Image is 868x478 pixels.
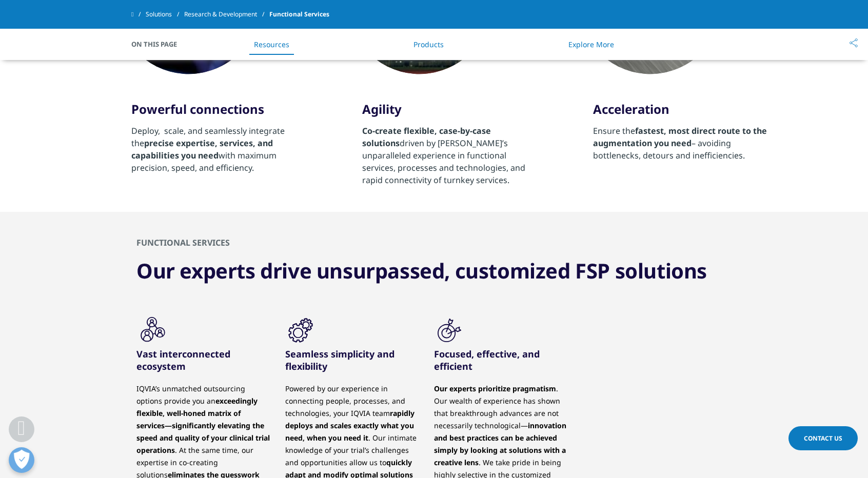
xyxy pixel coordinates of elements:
strong: Our experts prioritize pragmatism [434,384,556,393]
p: driven by [PERSON_NAME]’s unparalleled experience in functional services, processes and technolog... [362,125,539,186]
p: Ensure the – avoiding bottlenecks, detours and inefficiencies. [593,125,770,162]
a: Resources [254,39,289,49]
span: Functional Services [269,5,329,24]
a: Research & Development [184,5,269,24]
h2: FUNCTIONAL SERVICES [136,237,732,248]
span: On This Page [131,39,188,49]
strong: fastest, most direct route to the augmentation you need [593,125,767,149]
h3: Focused, effective, and efficient [434,348,567,372]
h3: Our experts drive unsurpassed, customized FSP solutions [136,258,707,284]
h3: Seamless simplicity and flexibility [285,348,419,372]
h3: Acceleration [593,102,770,117]
a: Products [413,39,444,49]
strong: rapidly deploys and scales exactly what you need, when you need it [285,408,415,443]
strong: exceedingly flexible, well-honed matrix of services—significantly elevating the speed and quality... [136,396,270,455]
strong: precise expertise, services, and capabilities you need [131,137,273,161]
h3: Vast interconnected ecosystem [136,348,270,372]
a: Contact Us [788,426,858,450]
h3: Agility [362,102,539,117]
span: Contact Us [804,434,842,443]
p: Deploy, scale, and seamlessly integrate the with maximum precision, speed, and efficiency. [131,125,308,174]
a: Explore More [568,39,614,49]
strong: Co-create flexible, case-by-case solutions [362,125,491,149]
h3: Powerful connections [131,102,308,117]
button: Open Preferences [9,447,34,473]
a: Solutions [146,5,184,24]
